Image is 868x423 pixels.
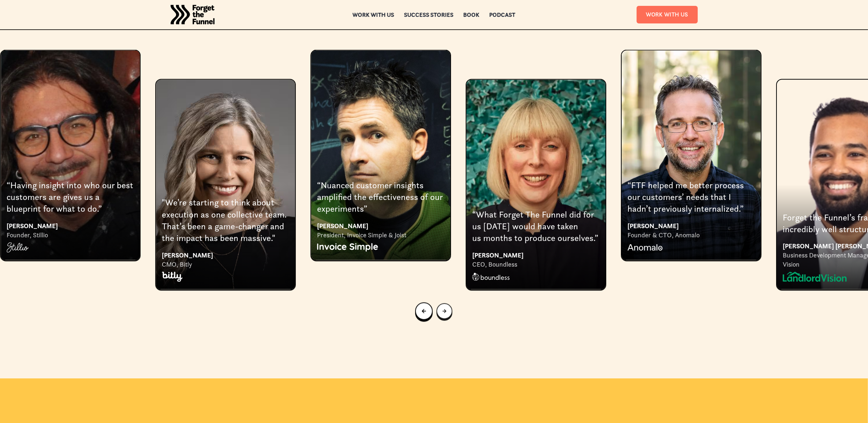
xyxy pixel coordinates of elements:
a: Work With Us [637,6,698,23]
div: CEO, Boundless [472,260,600,269]
a: Go to last slide [415,303,433,320]
div: “Nuanced customer insights amplified the effectiveness of our experiments” [317,179,444,215]
div: [PERSON_NAME] [472,250,600,260]
div: 7 of 8 [466,50,606,290]
a: Work with us [353,12,394,17]
div: 6 of 8 [310,50,451,261]
div: 8 of 8 [621,50,761,261]
div: [PERSON_NAME] [7,221,134,231]
a: Podcast [489,12,515,17]
div: “What Forget The Funnel did for us [DATE] would have taken us months to produce ourselves.” [472,209,600,244]
div: [PERSON_NAME] [162,250,289,260]
div: "We’re starting to think about execution as one collective team. That’s been a game-changer and t... [162,197,289,244]
a: Book [463,12,480,17]
div: 5 of 8 [155,50,296,290]
div: “Having insight into who our best customers are gives us a blueprint for what to do.” [7,179,134,215]
div: CMO, Bitly [162,260,289,269]
div: [PERSON_NAME] [627,221,755,231]
div: “FTF helped me better process our customers’ needs that I hadn’t previously internalized.” [627,179,755,215]
div: Founder, Stillio [7,231,134,240]
div: President, Invoice Simple & Joist [317,231,444,240]
a: Next slide [436,303,452,319]
a: Success Stories [404,12,454,17]
div: Founder & CTO, Anomalo [627,231,755,240]
div: [PERSON_NAME] [317,221,444,231]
